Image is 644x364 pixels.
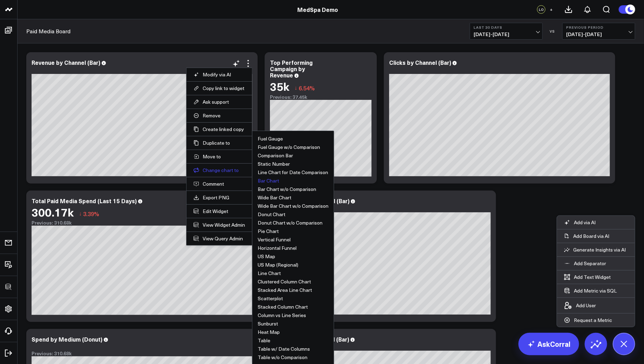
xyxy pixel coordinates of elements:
[258,212,285,217] button: Donut Chart
[258,170,328,175] button: Line Chart for Date Comparison
[32,206,74,218] div: 300.17k
[258,136,283,141] button: Fuel Gauge
[258,229,279,234] button: Pie Chart
[270,94,372,100] div: Previous: 37.45k
[573,247,626,253] p: Generate Insights via AI
[294,83,297,92] span: ↓
[32,220,252,226] div: Previous: 310.68k
[79,209,82,218] span: ↓
[518,333,579,355] a: AskCorral
[258,195,291,200] button: Wide Bar Chart
[557,270,618,284] button: Add Text Widget
[562,23,635,40] button: Previous Period[DATE]-[DATE]
[258,254,275,259] button: US Map
[258,321,278,326] button: Sunburst
[258,262,298,267] button: US Map (Regional)
[557,243,635,256] button: Generate Insights via AI
[299,84,315,92] span: 6.54%
[32,351,252,356] div: Previous: 310.68k
[194,126,245,132] button: Create linked copy
[474,25,539,29] b: Last 30 Days
[546,29,559,33] div: VS
[258,153,293,158] button: Comparison Bar
[557,284,624,297] button: Add Metric via SQL
[258,355,307,360] button: Table w/o Comparison
[194,112,245,119] button: Remove
[566,25,631,29] b: Previous Period
[194,153,245,160] button: Move to
[258,288,312,293] button: Stacked Area Line Chart
[32,335,102,343] div: Spend by Medium (Donut)
[258,338,270,343] button: Table
[83,210,99,218] span: 3.39%
[194,140,245,146] button: Duplicate to
[194,71,245,78] button: Modify via AI
[537,5,545,14] div: LO
[557,314,619,327] button: Request a Metric
[574,260,606,267] p: Add Separator
[566,32,631,37] span: [DATE] - [DATE]
[32,197,137,205] div: Total Paid Media Spend (Last 15 Days)
[194,85,245,91] button: Copy link to widget
[474,32,539,37] span: [DATE] - [DATE]
[270,80,289,92] div: 35k
[557,229,635,243] button: Add Board via AI
[258,346,310,351] button: Table w/ Date Columns
[573,233,609,239] p: Add Board via AI
[258,220,323,225] button: Donut Chart w/o Comparison
[547,5,556,14] button: +
[26,27,70,35] a: Paid Media Board
[258,187,316,192] button: Bar Chart w/o Comparison
[550,7,553,12] span: +
[194,181,245,187] button: Comment
[258,145,320,150] button: Fuel Gauge w/o Comparison
[389,59,451,66] div: Clicks by Channel (Bar)
[258,271,281,276] button: Line Chart
[574,219,596,226] p: Add via AI
[258,279,311,284] button: Clustered Column Chart
[258,304,308,309] button: Stacked Column Chart
[258,246,297,250] button: Horizontal Funnel
[194,208,245,214] button: Edit Widget
[470,23,543,40] button: Last 30 Days[DATE]-[DATE]
[258,237,291,242] button: Vertical Funnel
[258,330,280,335] button: Heat Map
[576,302,596,309] p: Add User
[270,59,313,79] div: Top Performing Campaign by Revenue
[258,178,279,183] button: Bar Chart
[194,99,245,105] button: Ask support
[557,216,603,229] button: Add via AI
[557,298,603,313] button: Add User
[194,235,245,242] a: View Query Admin
[258,296,283,301] button: Scatterplot
[258,313,306,318] button: Column vs Line Series
[258,162,290,166] button: Static Number
[557,257,613,270] button: Add Separator
[258,204,328,208] button: Wide Bar Chart w/o Comparison
[194,194,245,201] a: Export PNG
[297,6,338,13] a: MedSpa Demo
[574,317,612,323] p: Request a Metric
[32,59,100,66] div: Revenue by Channel (Bar)
[194,167,245,173] button: Change chart to
[194,222,245,228] a: View Widget Admin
